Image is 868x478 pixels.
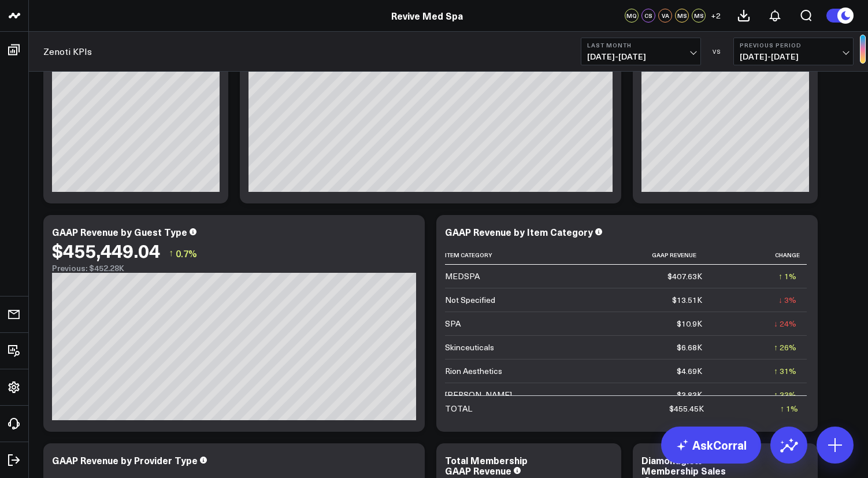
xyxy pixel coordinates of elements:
div: ↓ 24% [774,318,796,329]
button: +2 [709,9,722,23]
div: MS [692,9,706,23]
div: SPA [445,318,461,329]
th: Gaap Revenue [561,246,713,265]
div: MQ [625,9,639,23]
span: [DATE] - [DATE] [587,52,695,61]
div: [PERSON_NAME] [445,389,512,401]
div: Total Membership GAAP Revenue [445,454,528,477]
span: [DATE] - [DATE] [740,52,847,61]
div: ↑ 26% [774,342,796,353]
div: MS [675,9,689,23]
div: Not Specified [445,294,495,306]
div: $13.51K [672,294,702,306]
b: Previous Period [740,42,847,49]
button: Previous Period[DATE]-[DATE] [733,38,854,65]
div: VS [707,48,728,55]
div: TOTAL [445,403,472,414]
div: VA [658,9,672,23]
div: GAAP Revenue by Item Category [445,225,593,238]
div: ↑ 1% [780,403,798,414]
div: $3.83K [677,389,702,401]
div: ↑ 33% [774,389,796,401]
button: Last Month[DATE]-[DATE] [581,38,701,65]
th: Change [713,246,807,265]
div: ↑ 1% [778,271,796,282]
div: CS [641,9,655,23]
div: $6.68K [677,342,702,353]
div: $407.63K [667,271,702,282]
span: + 2 [711,12,721,20]
div: GAAP Revenue by Guest Type [52,225,187,238]
div: GAAP Revenue by Provider Type [52,454,198,466]
div: Skinceuticals [445,342,494,353]
a: Revive Med Spa [391,9,463,22]
div: Diamondglow Membership Sales [641,454,726,477]
th: Item Category [445,246,561,265]
div: ↓ 3% [778,294,796,306]
div: $4.69K [677,365,702,377]
div: Previous: $452.28K [52,264,416,273]
div: $455,449.04 [52,240,160,261]
div: ↑ 31% [774,365,796,377]
a: Zenoti KPIs [43,45,92,58]
span: ↑ [169,246,173,261]
div: $455.45K [669,403,704,414]
span: 0.7% [176,247,197,260]
b: Last Month [587,42,695,49]
a: AskCorral [661,427,761,464]
div: $10.9K [677,318,702,329]
div: MEDSPA [445,271,480,282]
div: Rion Aesthetics [445,365,502,377]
